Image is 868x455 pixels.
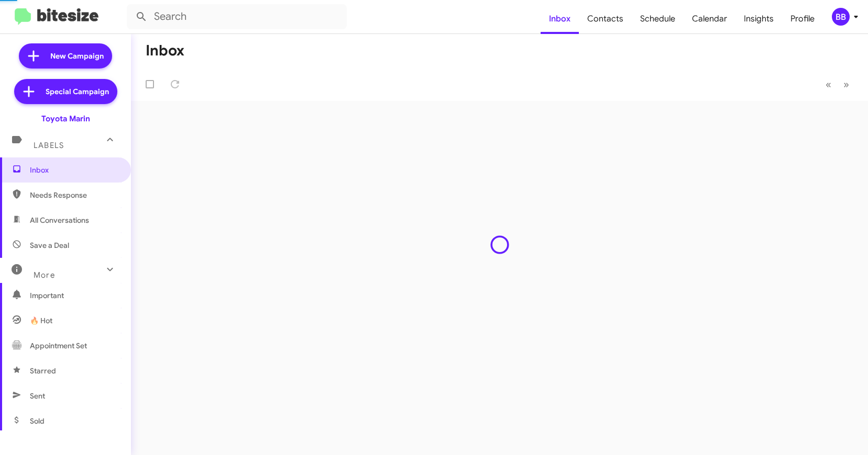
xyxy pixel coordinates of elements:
[34,141,64,150] span: Labels
[782,4,823,34] a: Profile
[826,78,831,91] span: «
[14,79,117,104] a: Special Campaign
[541,4,579,34] a: Inbox
[632,4,684,34] a: Schedule
[50,51,104,61] span: New Campaign
[684,4,735,34] a: Calendar
[30,391,45,401] span: Sent
[30,366,56,376] span: Starred
[843,78,849,91] span: »
[30,190,119,200] span: Needs Response
[127,4,347,29] input: Search
[30,165,119,175] span: Inbox
[30,290,119,301] span: Important
[30,215,89,225] span: All Conversations
[30,315,52,326] span: 🔥 Hot
[30,340,87,351] span: Appointment Set
[823,8,856,26] button: BB
[146,42,184,59] h1: Inbox
[19,43,112,69] a: New Campaign
[30,240,69,251] span: Save a Deal
[820,74,855,95] nav: Page navigation example
[832,8,850,26] div: BB
[735,4,782,34] a: Insights
[819,74,838,95] button: Previous
[41,113,90,124] div: Toyota Marin
[46,86,109,97] span: Special Campaign
[34,270,55,280] span: More
[837,74,855,95] button: Next
[579,4,632,34] a: Contacts
[30,416,45,426] span: Sold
